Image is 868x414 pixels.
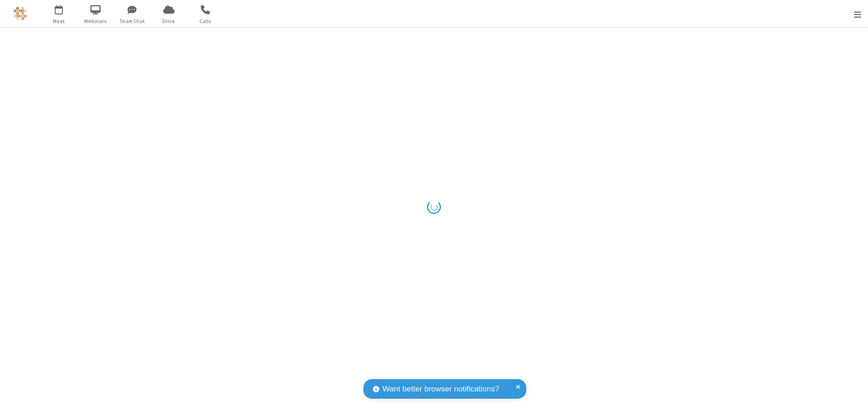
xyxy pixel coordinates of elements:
[79,17,113,25] span: Webinars
[152,17,186,25] span: Drive
[382,383,499,395] span: Want better browser notifications?
[14,7,27,20] img: QA Selenium DO NOT DELETE OR CHANGE
[42,17,76,25] span: Meet
[115,17,149,25] span: Team Chat
[189,17,222,25] span: Calls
